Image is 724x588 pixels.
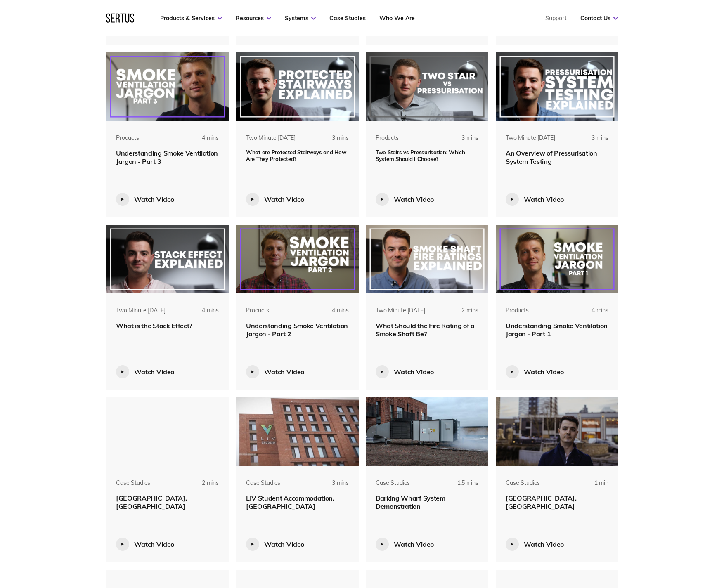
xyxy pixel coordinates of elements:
[444,307,478,321] div: 2 mins
[116,134,139,142] div: Products
[524,540,564,548] div: Watch Video
[575,492,724,588] iframe: Chat Widget
[506,149,597,165] span: An Overview of Pressurisation System Testing
[236,14,271,22] a: Resources
[506,321,608,338] span: Understanding Smoke Ventilation Jargon - Part 1
[574,134,608,149] div: 3 mins
[134,368,174,376] div: Watch Video
[394,540,434,548] div: Watch Video
[160,14,222,22] a: Products & Services
[134,540,174,548] div: Watch Video
[574,479,608,494] div: 1 min
[376,149,465,162] span: Two Stairs vs Pressurisation: Which System Should I Choose?
[285,14,316,22] a: Systems
[246,307,269,315] div: Products
[315,134,349,149] div: 3 mins
[264,540,304,548] div: Watch Video
[315,479,349,494] div: 3 mins
[394,368,434,376] div: Watch Video
[376,494,445,510] span: Barking Wharf System Demonstration
[444,134,478,149] div: 3 mins
[524,368,564,376] div: Watch Video
[376,307,425,315] div: Two Minute [DATE]
[185,479,219,494] div: 2 mins
[574,307,608,321] div: 4 mins
[394,195,434,203] div: Watch Video
[246,494,334,510] span: LIV Student Accommodation, [GEOGRAPHIC_DATA]
[185,307,219,321] div: 4 mins
[506,134,555,142] div: Two Minute [DATE]
[506,494,576,510] span: [GEOGRAPHIC_DATA], [GEOGRAPHIC_DATA]
[376,321,475,338] span: What Should the Fire Rating of a Smoke Shaft Be?
[315,307,349,321] div: 4 mins
[246,479,280,487] div: Case Studies
[116,307,166,315] div: Two Minute [DATE]
[376,479,410,487] div: Case Studies
[116,149,218,165] span: Understanding Smoke Ventilation Jargon - Part 3
[185,134,219,149] div: 4 mins
[264,368,304,376] div: Watch Video
[116,479,150,487] div: Case Studies
[506,479,540,487] div: Case Studies
[134,195,174,203] div: Watch Video
[379,14,415,22] a: Who We Are
[376,134,399,142] div: Products
[506,307,529,315] div: Products
[580,14,618,22] a: Contact Us
[329,14,366,22] a: Case Studies
[444,479,478,494] div: 1.5 mins
[246,321,348,338] span: Understanding Smoke Ventilation Jargon - Part 2
[116,321,192,330] span: What is the Stack Effect?
[264,195,304,203] div: Watch Video
[545,14,567,22] a: Support
[116,494,187,510] span: [GEOGRAPHIC_DATA], [GEOGRAPHIC_DATA]
[246,134,296,142] div: Two Minute [DATE]
[524,195,564,203] div: Watch Video
[246,149,346,162] span: What are Protected Stairways and How Are They Protected?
